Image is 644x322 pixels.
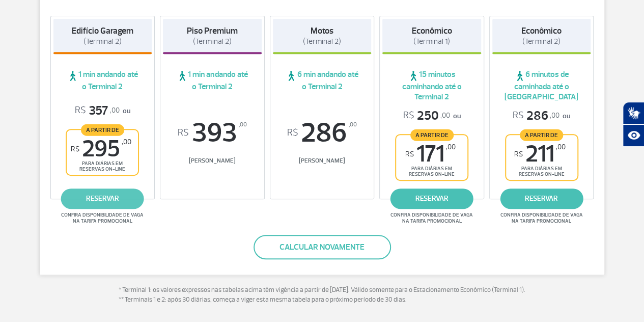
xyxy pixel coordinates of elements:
span: 393 [163,119,262,147]
p: ou [513,108,570,124]
span: 286 [513,108,559,124]
sup: ,00 [446,143,456,151]
span: 171 [405,143,456,166]
span: (Terminal 2) [522,37,561,46]
span: 1 min andando até o Terminal 2 [53,69,152,92]
span: (Terminal 2) [303,37,341,46]
a: reservar [61,189,144,209]
span: (Terminal 1) [413,37,450,46]
span: 6 minutos de caminhada até o [GEOGRAPHIC_DATA] [492,69,591,102]
span: 250 [403,108,450,124]
span: 1 min andando até o Terminal 2 [163,69,262,92]
span: 211 [514,143,566,166]
span: 6 min andando até o Terminal 2 [273,69,372,92]
span: [PERSON_NAME] [163,157,262,165]
span: A partir de [520,129,563,141]
button: Calcular novamente [254,235,391,259]
span: [PERSON_NAME] [273,157,372,165]
span: (Terminal 2) [193,37,231,46]
sup: R$ [71,145,79,153]
span: 286 [273,119,372,147]
button: Abrir recursos assistivos. [623,124,644,147]
span: A partir de [410,129,454,141]
sup: R$ [178,127,189,139]
p: ou [403,108,461,124]
sup: R$ [514,150,523,158]
strong: Econômico [412,25,452,36]
span: para diárias em reservas on-line [75,160,129,172]
span: 357 [75,103,120,119]
a: reservar [500,189,583,209]
span: Confira disponibilidade de vaga na tarifa promocional [60,212,145,224]
span: Confira disponibilidade de vaga na tarifa promocional [389,212,474,224]
sup: ,00 [239,119,247,130]
strong: Piso Premium [187,25,237,36]
sup: ,00 [556,143,566,151]
span: 15 minutos caminhando até o Terminal 2 [382,69,481,102]
sup: ,00 [122,138,131,146]
sup: ,00 [349,119,357,130]
a: reservar [390,189,473,209]
sup: R$ [405,150,414,158]
span: para diárias em reservas on-line [515,166,569,177]
span: 295 [71,138,131,160]
span: para diárias em reservas on-line [405,166,459,177]
span: Confira disponibilidade de vaga na tarifa promocional [499,212,584,224]
strong: Motos [311,25,333,36]
p: * Terminal 1: os valores expressos nas tabelas acima têm vigência a partir de [DATE]. Válido some... [119,285,526,305]
div: Plugin de acessibilidade da Hand Talk. [623,102,644,147]
strong: Edifício Garagem [72,25,133,36]
strong: Econômico [521,25,562,36]
span: A partir de [81,124,124,136]
sup: R$ [287,127,298,139]
span: (Terminal 2) [83,37,122,46]
button: Abrir tradutor de língua de sinais. [623,102,644,124]
p: ou [75,103,130,119]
